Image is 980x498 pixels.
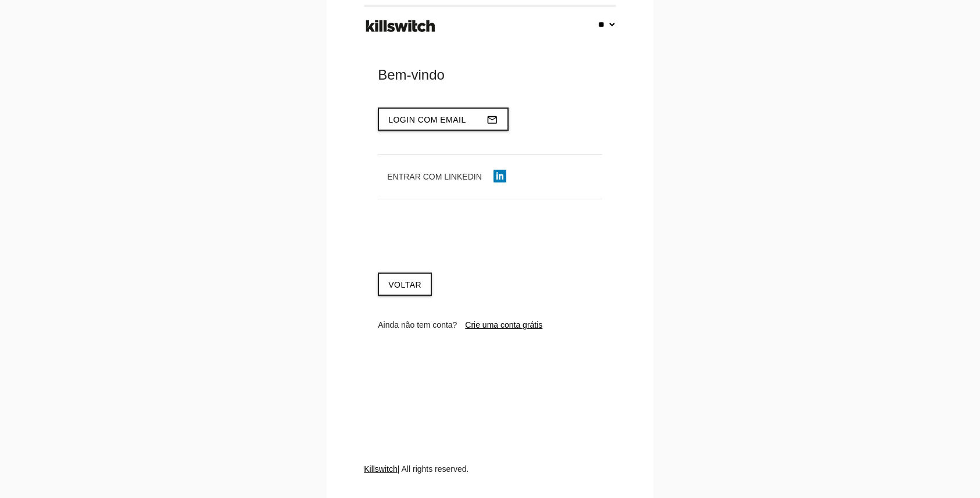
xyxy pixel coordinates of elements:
img: ks-logo-black-footer.png [363,16,438,37]
a: Crie uma conta grátis [465,320,542,329]
span: Ainda não tem conta? [378,320,457,329]
img: linkedin-icon.png [493,170,506,182]
div: | All rights reserved. [364,463,616,498]
a: Voltar [378,273,432,296]
a: Killswitch [364,464,398,474]
div: Bem-vindo [378,66,602,84]
button: Login com emailmail_outline [378,108,509,131]
span: Login com email [388,115,466,124]
span: Entrar com LinkedIn [387,172,482,181]
i: mail_outline [487,109,498,131]
button: Entrar com LinkedIn [378,166,516,187]
iframe: Sign in with Google Button [372,221,535,247]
